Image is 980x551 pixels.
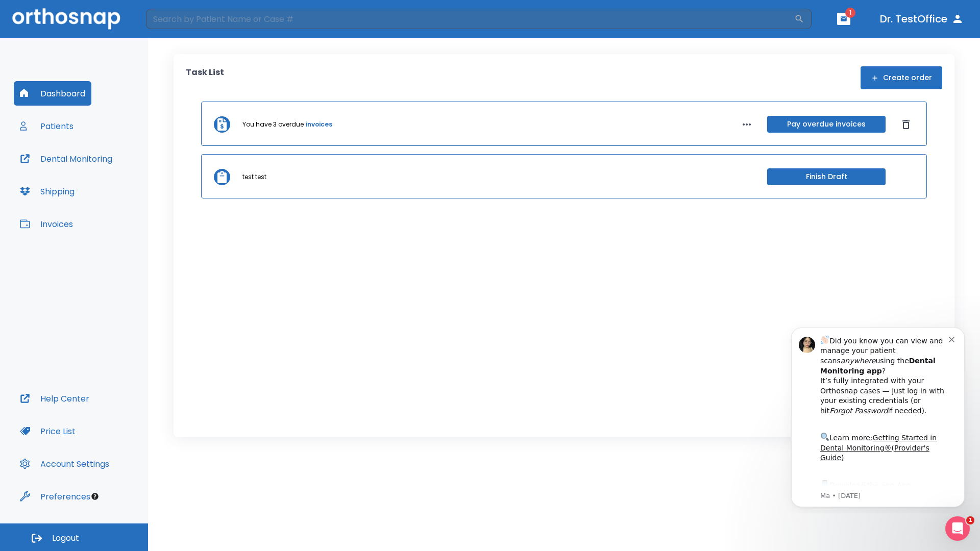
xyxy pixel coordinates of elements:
[90,492,100,501] div: Tooltip anchor
[44,160,173,212] div: Download the app: | ​ Let us know if you need help getting started!
[186,66,224,89] p: Task List
[966,516,974,524] span: 1
[52,533,79,544] span: Logout
[898,116,914,133] button: Dismiss
[14,146,118,171] button: Dental Monitoring
[945,516,970,541] iframe: Intercom live chat
[876,10,968,28] button: Dr. TestOffice
[306,120,332,129] a: invoices
[767,168,886,185] button: Finish Draft
[845,8,855,18] span: 1
[44,173,173,182] p: Message from Ma, sent 8w ago
[12,8,120,29] img: Orthosnap
[767,116,886,133] button: Pay overdue invoices
[14,179,81,204] button: Shipping
[242,120,304,129] p: You have 3 overdue
[44,163,135,181] a: App Store
[14,419,82,443] button: Price List
[242,172,266,182] p: test test
[14,452,115,476] button: Account Settings
[776,318,980,513] iframe: Intercom notifications message
[14,484,96,509] button: Preferences
[14,386,95,411] button: Help Center
[861,66,942,89] button: Create order
[14,81,91,106] button: Dashboard
[173,16,181,24] button: Dismiss notification
[14,114,80,138] button: Patients
[14,212,79,236] button: Invoices
[146,9,794,29] input: Search by Patient Name or Case #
